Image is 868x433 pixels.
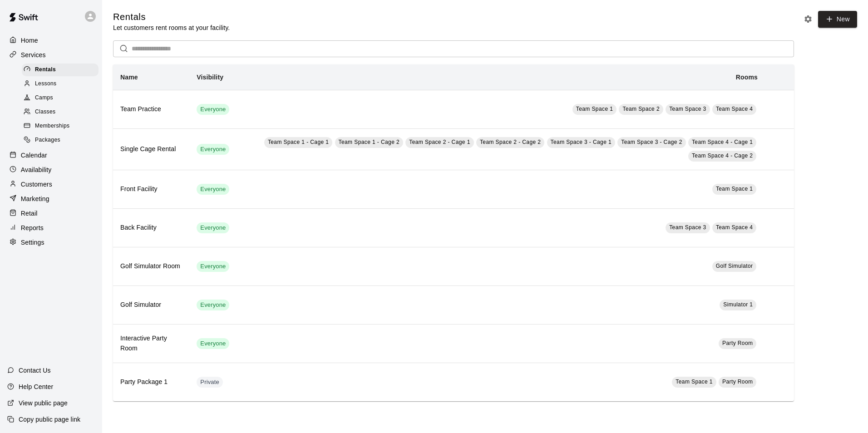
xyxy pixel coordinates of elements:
span: Simulator 1 [723,301,753,308]
p: Reports [21,223,44,232]
div: This service is visible to all of your customers [197,184,229,195]
span: Everyone [197,105,229,114]
p: Contact Us [19,366,51,375]
a: New [818,11,857,28]
span: Everyone [197,145,229,154]
div: This service is hidden, and can only be accessed via a direct link [197,377,223,388]
h6: Single Cage Rental [120,144,182,154]
span: Camps [35,93,53,103]
span: Private [197,378,223,387]
div: Classes [22,106,99,118]
span: Lessons [35,79,57,89]
b: Name [120,74,138,81]
p: Customers [21,180,52,189]
span: Team Space 2 - Cage 1 [409,139,470,145]
p: Help Center [19,382,53,391]
p: Marketing [21,194,49,203]
h6: Back Facility [120,223,182,233]
span: Team Space 1 - Cage 1 [268,139,329,145]
div: This service is visible to all of your customers [197,104,229,115]
span: Team Space 4 - Cage 2 [692,153,753,159]
span: Everyone [197,301,229,310]
h6: Interactive Party Room [120,334,182,354]
a: Lessons [22,77,102,91]
p: Retail [21,209,38,218]
a: Settings [7,236,95,249]
span: Team Space 4 [716,106,753,112]
div: Memberships [22,120,99,133]
span: Team Space 3 - Cage 2 [621,139,682,145]
span: Classes [35,108,55,117]
p: Calendar [21,151,47,160]
button: Rental settings [801,12,815,26]
span: Team Space 3 [669,106,706,112]
h6: Team Practice [120,104,182,114]
a: Calendar [7,148,95,162]
a: Rentals [22,63,102,77]
b: Visibility [197,74,223,81]
a: Availability [7,163,95,177]
h6: Front Facility [120,184,182,194]
a: Packages [22,133,102,148]
span: Team Space 3 [669,224,706,231]
p: Availability [21,165,52,174]
a: Services [7,48,95,62]
div: This service is visible to all of your customers [197,300,229,310]
span: Team Space 2 [622,106,660,112]
span: Golf Simulator [716,263,753,269]
a: Classes [22,105,102,119]
span: Team Space 4 - Cage 1 [692,139,753,145]
span: Team Space 1 [576,106,613,112]
span: Team Space 1 [716,186,753,192]
a: Reports [7,221,95,235]
div: This service is visible to all of your customers [197,222,229,233]
span: Everyone [197,340,229,348]
a: Marketing [7,192,95,206]
h6: Golf Simulator [120,300,182,310]
p: Let customers rent rooms at your facility. [113,23,230,32]
span: Team Space 1 - Cage 2 [339,139,399,145]
p: Home [21,36,38,45]
h5: Rentals [113,11,230,23]
div: This service is visible to all of your customers [197,144,229,155]
span: Everyone [197,262,229,271]
span: Party Room [722,340,753,346]
span: Everyone [197,224,229,232]
span: Team Space 2 - Cage 2 [480,139,541,145]
div: This service is visible to all of your customers [197,338,229,349]
span: Team Space 1 [676,379,713,385]
div: Lessons [22,78,99,90]
a: Retail [7,207,95,220]
div: Camps [22,92,99,104]
div: Rentals [22,64,99,76]
span: Everyone [197,185,229,194]
div: Packages [22,134,99,147]
a: Memberships [22,119,102,133]
span: Memberships [35,122,69,131]
span: Party Room [722,379,753,385]
p: Copy public page link [19,415,80,424]
div: This service is visible to all of your customers [197,261,229,272]
table: simple table [113,64,794,401]
p: View public page [19,399,68,408]
a: Customers [7,177,95,191]
h6: Party Package 1 [120,377,182,387]
span: Rentals [35,65,56,74]
p: Settings [21,238,44,247]
b: Rooms [736,74,758,81]
span: Packages [35,136,60,145]
a: Home [7,34,95,47]
h6: Golf Simulator Room [120,261,182,271]
span: Team Space 4 [716,224,753,231]
a: Camps [22,91,102,105]
p: Services [21,50,46,59]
